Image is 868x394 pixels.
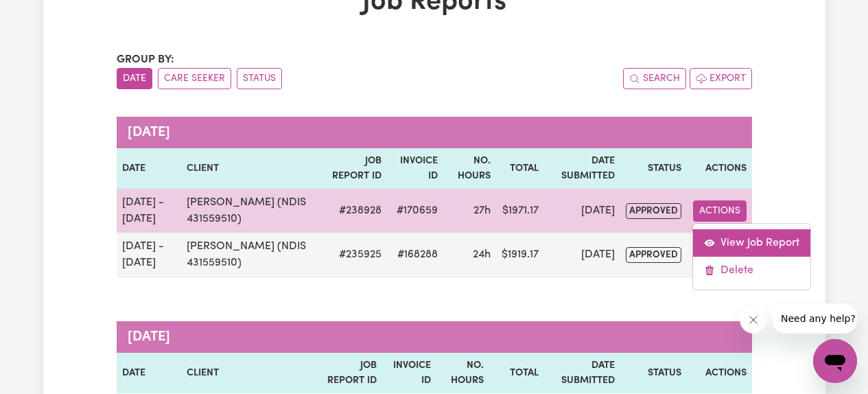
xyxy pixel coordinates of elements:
th: Job Report ID [320,353,382,393]
button: Export [690,68,752,89]
th: No. Hours [436,353,489,393]
div: Actions [692,223,811,290]
th: Date Submitted [544,353,620,393]
th: Job Report ID [321,148,386,189]
iframe: Close message [740,306,767,334]
td: #168288 [387,233,443,277]
td: # 235925 [321,233,386,277]
caption: [DATE] [117,117,752,148]
th: Status [620,148,687,189]
button: sort invoices by paid status [237,68,282,89]
button: sort invoices by care seeker [158,68,231,89]
td: [DATE] [544,189,620,233]
td: [DATE] [544,233,620,277]
th: Actions [687,353,751,393]
th: Status [620,353,687,393]
td: $ 1971.17 [496,189,544,233]
span: Group by: [117,54,174,65]
th: Invoice ID [382,353,437,393]
td: # 238928 [321,189,386,233]
a: Delete job report 238928 [693,257,810,284]
th: Total [496,148,544,189]
th: Date Submitted [544,148,620,189]
iframe: Button to launch messaging window [813,339,857,383]
td: [PERSON_NAME] (NDIS 431559510) [181,189,321,233]
button: Actions [693,200,747,222]
span: approved [626,247,681,263]
a: View job report 238928 [693,229,810,257]
td: #170659 [387,189,443,233]
td: [PERSON_NAME] (NDIS 431559510) [181,233,321,277]
td: $ 1919.17 [496,233,544,277]
iframe: Message from company [773,303,857,334]
td: [DATE] - [DATE] [117,233,182,277]
button: sort invoices by date [117,68,152,89]
button: Search [623,68,686,89]
th: Date [117,353,181,393]
th: Client [181,148,321,189]
th: Date [117,148,182,189]
th: No. Hours [443,148,496,189]
th: Invoice ID [387,148,443,189]
span: approved [626,203,681,219]
td: [DATE] - [DATE] [117,189,182,233]
th: Actions [687,148,751,189]
th: Client [181,353,320,393]
span: 27 hours [473,205,491,216]
th: Total [489,353,544,393]
span: 24 hours [473,249,491,260]
caption: [DATE] [117,321,752,353]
